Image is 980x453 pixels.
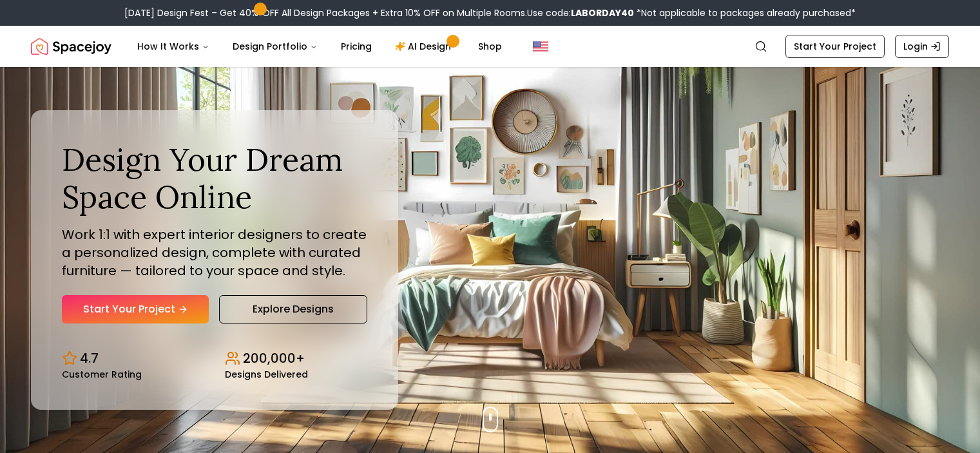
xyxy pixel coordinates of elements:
div: [DATE] Design Fest – Get 40% OFF All Design Packages + Extra 10% OFF on Multiple Rooms. [124,6,856,19]
a: AI Design [385,34,465,59]
small: Customer Rating [62,370,142,379]
p: 4.7 [80,349,99,367]
a: Explore Designs [219,295,367,323]
button: How It Works [127,34,220,59]
nav: Global [31,26,949,67]
p: 200,000+ [243,349,305,367]
button: Design Portfolio [222,34,328,59]
span: Use code: [527,6,634,19]
a: Pricing [331,34,382,59]
small: Designs Delivered [225,370,308,379]
h1: Design Your Dream Space Online [62,141,367,215]
img: Spacejoy Logo [31,34,111,59]
span: *Not applicable to packages already purchased* [634,6,856,19]
p: Work 1:1 with expert interior designers to create a personalized design, complete with curated fu... [62,226,367,280]
a: Spacejoy [31,34,111,59]
b: LABORDAY40 [571,6,634,19]
a: Login [895,35,949,58]
a: Start Your Project [62,295,209,323]
img: United States [533,39,548,54]
a: Start Your Project [785,35,885,58]
div: Design stats [62,339,367,379]
a: Shop [468,34,512,59]
nav: Main [127,34,512,59]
